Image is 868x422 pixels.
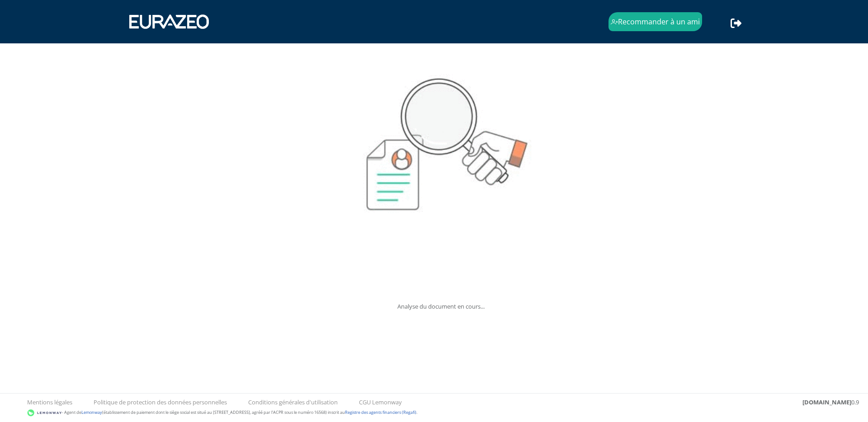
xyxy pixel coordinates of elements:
[123,8,216,35] img: 1731417592-eurazeo_logo_blanc.png
[27,398,72,407] a: Mentions légales
[81,409,102,415] a: Lemonway
[345,409,416,415] a: Registre des agents financiers (Regafi)
[94,398,227,407] a: Politique de protection des données personnelles
[802,398,859,407] div: 0.9
[176,68,705,310] div: Analyse du document en cours...
[9,408,859,417] div: - Agent de (établissement de paiement dont le siège social est situé au [STREET_ADDRESS], agréé p...
[359,398,402,407] a: CGU Lemonway
[248,398,338,407] a: Conditions générales d'utilisation
[290,68,592,294] img: doc-process.gif
[27,408,62,417] img: logo-lemonway.png
[802,398,851,406] strong: [DOMAIN_NAME]
[609,12,702,32] a: Recommander à un ami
